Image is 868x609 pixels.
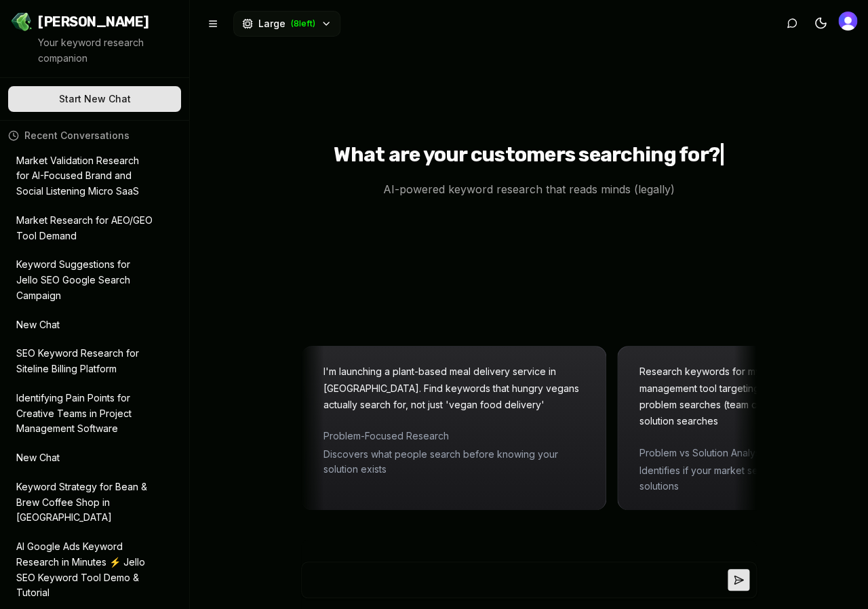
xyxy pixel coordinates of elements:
p: SEO Keyword Research for Siteline Billing Platform [16,346,154,377]
p: New Chat [16,450,154,466]
span: Discovers what people search before knowing your solution exists [370,447,630,477]
span: ( 8 left) [291,18,315,29]
span: I'm launching a plant-based meal delivery service in [GEOGRAPHIC_DATA]. Find keywords that hungry... [370,366,625,410]
p: New Chat [16,317,154,333]
button: Start New Chat [8,86,181,112]
p: AI Google Ads Keyword Research in Minutes ⚡️ Jello SEO Keyword Tool Demo & Tutorial [16,539,154,601]
span: Building a marketplace for vintage clothing. Find what specific styles, eras, and brands people s... [54,366,303,410]
span: [PERSON_NAME] [38,12,149,31]
button: Keyword Suggestions for Jello SEO Google Search Campaign [8,252,181,309]
button: Large(8left) [233,11,340,37]
p: AI-powered keyword research that reads minds (legally) [372,180,686,198]
h1: What are your customers searching for? [334,142,724,170]
button: New Chat [8,312,181,338]
p: Market Research for AEO/GEO Tool Demand [16,213,154,244]
span: Recent Conversations [24,129,130,142]
button: Open user button [838,12,857,31]
button: AI Google Ads Keyword Research in Minutes ⚡️ Jello SEO Keyword Tool Demo & Tutorial [8,534,181,606]
button: Keyword Strategy for Bean & Brew Coffee Shop in [GEOGRAPHIC_DATA] [8,474,181,531]
button: Identifying Pain Points for Creative Teams in Project Management Software [8,385,181,442]
span: Problem-Focused Research [370,429,630,444]
p: Market Validation Research for AI-Focused Brand and Social Listening Micro SaaS [16,153,154,199]
button: SEO Keyword Research for Siteline Billing Platform [8,340,181,382]
p: Identifying Pain Points for Creative Teams in Project Management Software [16,391,154,437]
p: Keyword Suggestions for Jello SEO Google Search Campaign [16,257,154,303]
button: Market Validation Research for AI-Focused Brand and Social Listening Micro SaaS [8,148,181,205]
span: | [719,142,724,167]
p: Your keyword research companion [38,35,178,66]
button: New Chat [8,445,181,471]
span: Large [258,17,285,31]
p: Keyword Strategy for Bean & Brew Coffee Shop in [GEOGRAPHIC_DATA] [16,479,154,526]
button: Market Research for AEO/GEO Tool Demand [8,208,181,250]
img: Jello SEO Logo [11,11,33,33]
img: 's logo [838,12,857,31]
span: Start New Chat [59,92,131,106]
